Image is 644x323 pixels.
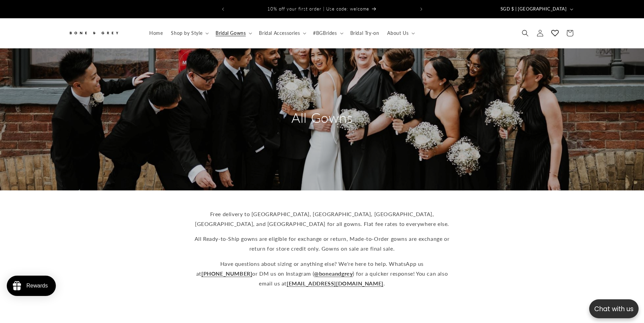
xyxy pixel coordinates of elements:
[309,26,346,40] summary: #BGBrides
[267,6,369,11] span: 10% off your first order | Use code: welcome
[201,270,252,277] a: [PHONE_NUMBER]
[190,209,454,229] p: Free delivery to [GEOGRAPHIC_DATA], [GEOGRAPHIC_DATA], [GEOGRAPHIC_DATA], [GEOGRAPHIC_DATA], and ...
[350,30,379,36] span: Bridal Try-on
[255,26,309,40] summary: Bridal Accessories
[313,30,337,36] span: #BGBrides
[212,26,255,40] summary: Bridal Gowns
[190,234,454,254] p: All Ready-to-Ship gowns are eligible for exchange or return, Made-to-Order gowns are exchange or ...
[171,30,202,36] span: Shop by Style
[68,27,119,39] img: Bone and Grey Bridal
[26,283,48,289] div: Rewards
[287,280,383,286] a: [EMAIL_ADDRESS][DOMAIN_NAME]
[66,25,138,41] a: Bone and Grey Bridal
[314,270,353,277] a: @boneandgrey
[149,30,163,36] span: Home
[496,3,576,16] button: SGD $ | [GEOGRAPHIC_DATA]
[589,304,639,314] p: Chat with us
[167,26,212,40] summary: Shop by Style
[383,26,418,40] summary: About Us
[145,26,167,40] a: Home
[258,109,386,126] h2: All Gowns
[216,3,230,16] button: Previous announcement
[346,26,383,40] a: Bridal Try-on
[259,30,300,36] span: Bridal Accessories
[518,26,533,41] summary: Search
[216,30,246,36] span: Bridal Gowns
[190,259,454,288] p: Have questions about sizing or anything else? We're here to help. WhatsApp us at or DM us on Inst...
[387,30,408,36] span: About Us
[589,299,639,318] button: Open chatbox
[414,3,429,16] button: Next announcement
[501,6,567,13] span: SGD $ | [GEOGRAPHIC_DATA]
